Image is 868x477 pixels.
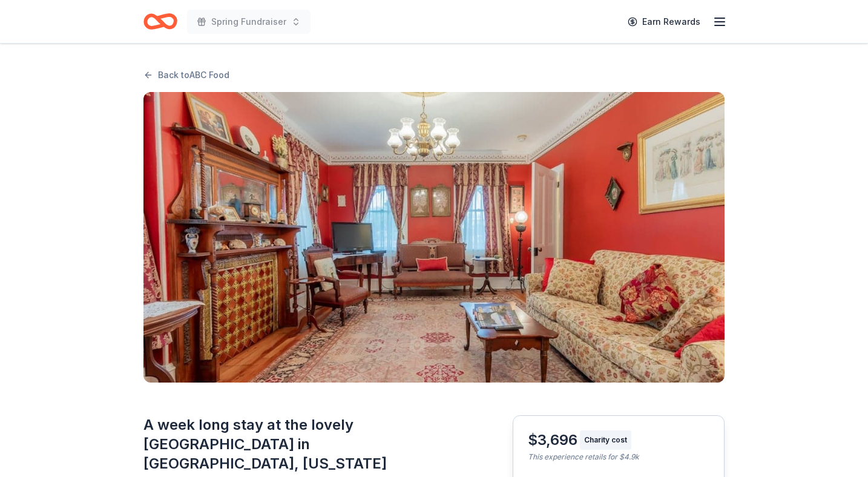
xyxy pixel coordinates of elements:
div: $3,696 [528,430,577,450]
div: This experience retails for $4.9k [528,452,709,462]
img: Listing photo [143,92,725,383]
div: Charity cost [580,430,631,450]
a: Home [143,7,177,36]
a: Back toABC Food [143,68,229,82]
a: Earn Rewards [620,11,708,33]
div: A week long stay at the lovely [GEOGRAPHIC_DATA] in [GEOGRAPHIC_DATA], [US_STATE] [143,415,455,473]
button: Spring Fundraiser [187,10,311,34]
span: Spring Fundraiser [211,15,286,29]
